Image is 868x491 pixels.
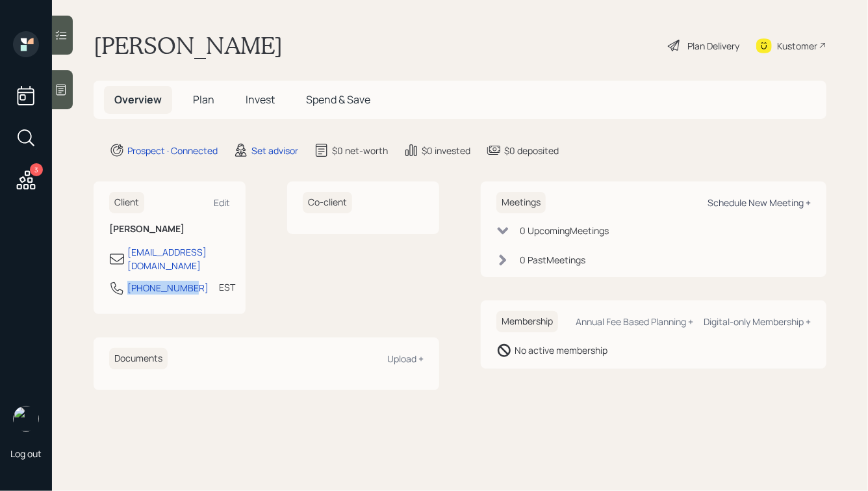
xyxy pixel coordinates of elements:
img: hunter_neumayer.jpg [13,406,39,432]
h6: [PERSON_NAME] [109,224,230,235]
div: Upload + [387,352,424,365]
h6: Meetings [496,192,546,213]
span: Invest [246,92,275,107]
span: Overview [114,92,162,107]
h6: Documents [109,348,168,369]
div: Kustomer [777,39,817,53]
h6: Membership [496,311,558,332]
div: Schedule New Meeting + [708,196,811,209]
div: No active membership [515,343,607,357]
span: Spend & Save [306,92,370,107]
h6: Co-client [303,192,352,213]
div: Digital-only Membership + [704,315,811,328]
div: $0 invested [422,144,470,157]
div: Annual Fee Based Planning + [576,315,693,328]
div: $0 net-worth [332,144,388,157]
h6: Client [109,192,144,213]
div: EST [219,280,235,294]
div: 0 Upcoming Meeting s [520,224,609,237]
div: Prospect · Connected [127,144,218,157]
span: Plan [193,92,214,107]
div: Plan Delivery [687,39,739,53]
div: $0 deposited [504,144,559,157]
div: Set advisor [251,144,298,157]
div: Edit [214,196,230,209]
div: Log out [10,447,42,460]
div: [EMAIL_ADDRESS][DOMAIN_NAME] [127,245,230,272]
h1: [PERSON_NAME] [94,31,283,60]
div: 0 Past Meeting s [520,253,585,267]
div: 3 [30,163,43,176]
div: [PHONE_NUMBER] [127,281,209,295]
